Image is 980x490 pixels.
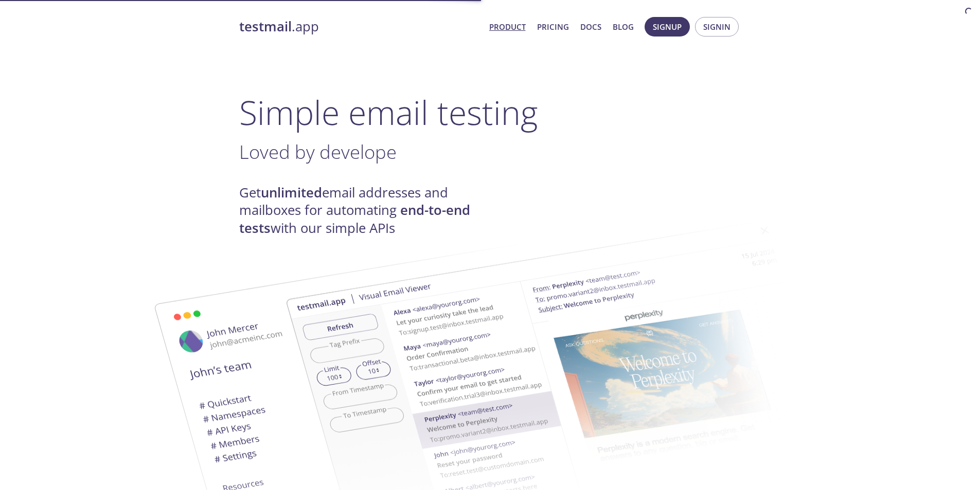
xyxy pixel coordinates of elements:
[645,17,690,37] button: Signup
[239,201,470,237] strong: end-to-end tests
[261,184,322,202] strong: unlimited
[653,20,682,33] span: Signup
[703,20,730,33] span: Signin
[613,20,634,33] a: Blog
[489,20,526,33] a: Product
[239,18,481,35] a: testmail.app
[695,17,739,37] button: Signin
[239,139,397,165] span: Loved by develope
[580,20,601,33] a: Docs
[239,93,741,132] h1: Simple email testing
[239,17,292,35] strong: testmail
[239,184,490,237] h4: Get email addresses and mailboxes for automating with our simple APIs
[537,20,569,33] a: Pricing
